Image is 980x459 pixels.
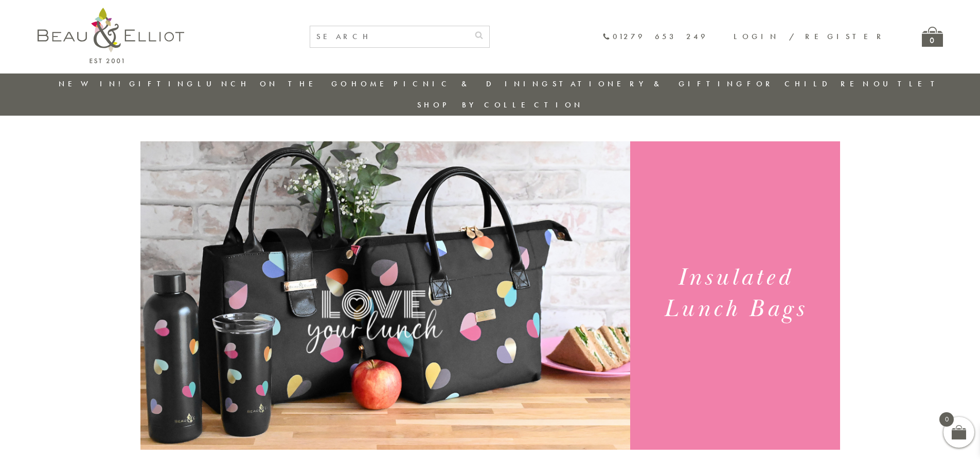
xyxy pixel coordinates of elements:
a: Stationery & Gifting [553,79,745,89]
a: Home [351,79,393,89]
a: For Children [747,79,872,89]
a: 01279 653 249 [602,32,708,41]
a: Gifting [129,79,196,89]
img: logo [38,8,184,63]
img: Emily Heart Set [140,141,630,450]
a: New in! [59,79,128,89]
a: 0 [922,27,943,47]
a: Shop by collection [417,100,583,110]
a: Login / Register [734,31,886,42]
a: Lunch On The Go [198,79,350,89]
input: SEARCH [310,26,469,47]
a: Outlet [874,79,942,89]
a: Picnic & Dining [394,79,551,89]
h1: Insulated Lunch Bags [643,262,827,325]
span: 0 [939,412,954,427]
